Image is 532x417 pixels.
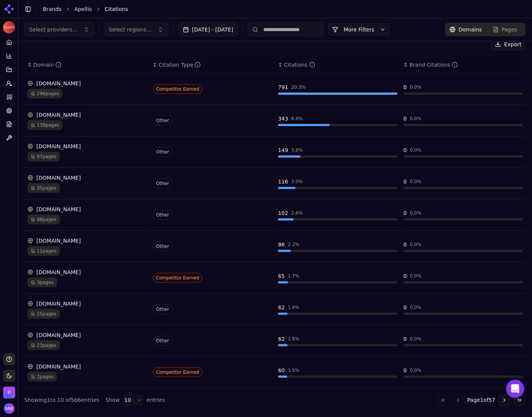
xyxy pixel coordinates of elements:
[278,146,288,154] div: 149
[153,147,173,157] span: Other
[404,83,407,91] div: 0
[467,397,496,404] span: Page 1 of 57
[21,12,37,18] div: v 4.0.25
[404,115,407,122] div: 0
[401,56,526,74] th: brandCitationCount
[502,26,518,33] span: Pages
[29,45,68,50] div: Domain Overview
[288,367,300,373] div: 1.5 %
[291,210,303,216] div: 2.6 %
[404,335,407,343] div: 0
[105,5,128,13] span: Citations
[278,83,288,91] div: 791
[27,111,147,119] div: [DOMAIN_NAME]
[410,241,422,248] div: 0.0 %
[153,273,203,283] span: Competitor Earned
[278,241,285,248] div: 86
[3,21,15,33] img: Apellis
[20,20,54,26] div: Domain: [URL]
[410,179,422,185] div: 0.0 %
[178,23,238,36] button: [DATE] - [DATE]
[153,336,173,346] span: Other
[278,272,285,280] div: 65
[29,26,77,33] span: Select providers...
[288,336,300,342] div: 1.6 %
[20,44,27,50] img: tab_domain_overview_orange.svg
[27,268,147,276] div: [DOMAIN_NAME]
[153,241,173,251] span: Other
[278,178,288,185] div: 116
[27,120,63,130] span: 130 pages
[27,331,147,339] div: [DOMAIN_NAME]
[288,304,300,310] div: 1.6 %
[27,340,60,350] span: 23 pages
[27,237,147,245] div: [DOMAIN_NAME]
[410,304,422,310] div: 0.0 %
[404,61,523,69] div: ↕Brand Citations
[404,209,407,217] div: 0
[4,403,14,414] img: Molly McLay
[459,26,482,33] span: Domains
[27,215,60,224] span: 48 pages
[278,115,288,122] div: 343
[410,336,422,342] div: 0.0 %
[153,61,272,69] div: ↕Citation Type
[278,304,285,311] div: 62
[404,367,407,374] div: 0
[404,146,407,154] div: 0
[27,246,60,256] span: 11 pages
[27,61,147,69] div: ↕Domain
[278,209,288,217] div: 102
[74,5,92,13] a: Apellis
[43,5,511,13] nav: breadcrumb
[27,205,147,213] div: [DOMAIN_NAME]
[27,363,147,370] div: [DOMAIN_NAME]
[27,372,57,382] span: 2 pages
[147,397,165,404] span: entries
[410,367,422,373] div: 0.0 %
[410,84,422,90] div: 0.0 %
[43,6,61,12] a: Brands
[159,61,201,69] div: Citation Type
[291,84,306,90] div: 20.3 %
[278,367,285,374] div: 60
[27,152,60,161] span: 97 pages
[27,80,147,87] div: [DOMAIN_NAME]
[153,304,173,314] span: Other
[506,380,524,398] div: Open Intercom Messenger
[4,403,14,414] button: Open user button
[404,178,407,185] div: 0
[109,26,152,33] span: Select regions...
[27,174,147,182] div: [DOMAIN_NAME]
[153,84,203,94] span: Competitor Earned
[153,210,173,220] span: Other
[278,61,398,69] div: ↕Citations
[410,210,422,216] div: 0.0 %
[3,387,15,399] img: Perrill
[291,116,303,122] div: 8.8 %
[153,116,173,125] span: Other
[27,183,60,193] span: 35 pages
[76,44,82,50] img: tab_keywords_by_traffic_grey.svg
[150,56,275,74] th: citationTypes
[291,147,303,153] div: 3.8 %
[27,89,63,99] span: 296 pages
[105,397,120,404] span: Show
[288,273,300,279] div: 1.7 %
[284,61,315,69] div: Citations
[27,143,147,150] div: [DOMAIN_NAME]
[404,304,407,311] div: 0
[12,20,18,26] img: website_grey.svg
[288,241,300,248] div: 2.2 %
[24,56,526,388] div: Data table
[3,387,15,399] button: Open organization switcher
[12,12,18,18] img: logo_orange.svg
[33,61,61,69] div: Domain
[27,309,60,319] span: 25 pages
[328,24,390,36] button: More Filters
[3,21,15,33] button: Current brand: Apellis
[404,272,407,280] div: 0
[410,147,422,153] div: 0.0 %
[27,300,147,307] div: [DOMAIN_NAME]
[27,277,57,287] span: 3 pages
